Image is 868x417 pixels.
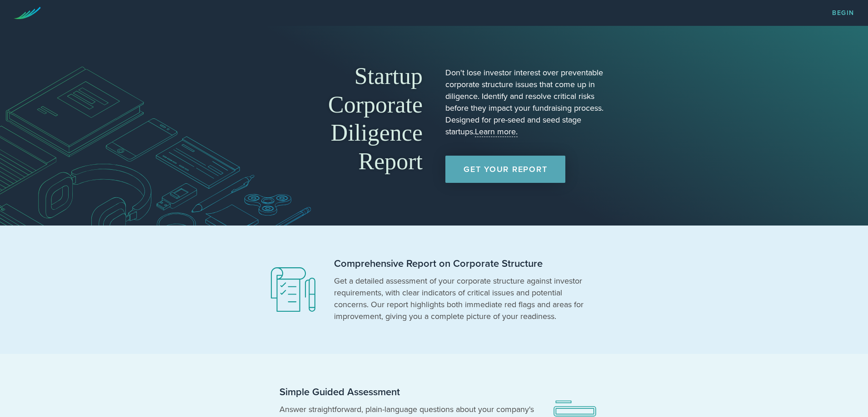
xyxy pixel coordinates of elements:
[261,62,423,176] h1: Startup Corporate Diligence Report
[334,257,589,270] h2: Comprehensive Report on Corporate Structure
[445,156,565,183] a: Get Your Report
[279,386,534,399] h2: Simple Guided Assessment
[475,127,518,137] a: Learn more.
[334,275,589,322] p: Get a detailed assessment of your corporate structure against investor requirements, with clear i...
[445,67,607,137] p: Don't lose investor interest over preventable corporate structure issues that come up in diligenc...
[832,10,854,16] a: Begin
